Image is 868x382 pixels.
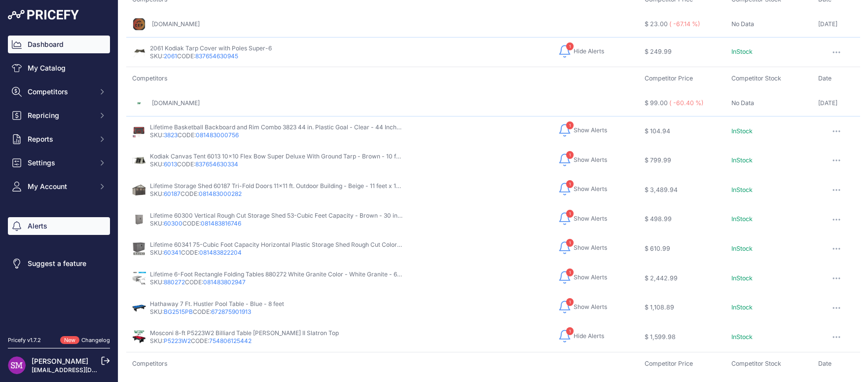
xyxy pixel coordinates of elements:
[150,329,339,337] p: Mosconi 8-ft P5223W2 Billiard Table [PERSON_NAME] II Slatron Top
[558,181,607,197] button: 1 Show Alerts
[566,121,574,129] span: 1
[126,352,639,375] td: Competitors
[196,131,239,139] a: 081483000756
[164,160,177,168] a: 6013
[211,308,251,315] a: 672875901913
[8,178,110,195] button: My Account
[558,328,604,344] button: 1 Hide Alerts
[81,337,110,344] a: Changelog
[199,190,242,197] a: 081483000282
[164,337,191,344] a: P5223W2
[566,327,574,335] span: 1
[28,134,92,144] span: Reports
[731,245,753,252] span: InStock
[566,298,574,306] span: 1
[150,241,402,249] p: Lifetime 60341 75-Cubic Foot Capacity Horizontal Plastic Storage Shed Rough Cut Color - Rough Cut...
[150,249,402,257] p: SKU: CODE:
[639,146,725,176] td: $ 799.99
[574,332,604,340] span: Hide Alerts
[164,131,178,139] a: 3823
[152,20,200,28] a: [DOMAIN_NAME]
[574,215,607,223] span: Show Alerts
[201,220,241,227] a: 081483816746
[199,249,242,256] a: 081483822204
[150,182,402,190] p: Lifetime Storage Shed 60187 Tri-Fold Doors 11x11 ft. Outdoor Building - Beige - 11 feet x 11 feet
[164,278,185,286] a: 880272
[669,99,704,107] span: ( -60.40 %)
[209,337,252,344] a: 754806125442
[639,352,725,375] td: Competitor Price
[558,43,604,59] button: 1 Hide Alerts
[150,337,339,345] p: SKU: CODE:
[164,249,181,256] a: 60341
[60,336,79,344] span: New
[574,303,607,311] span: Show Alerts
[150,52,272,60] p: SKU: CODE:
[150,44,272,52] p: 2061 Kodiak Tarp Cover with Poles Super-6
[731,215,753,223] span: InStock
[645,99,668,107] span: $ 99.00
[150,190,402,198] p: SKU: CODE:
[8,59,110,77] a: My Catalog
[28,158,92,168] span: Settings
[725,352,812,375] td: Competitor Stock
[639,293,725,323] td: $ 1,108.89
[639,205,725,234] td: $ 498.99
[574,185,607,193] span: Show Alerts
[725,67,812,90] td: Competitor Stock
[164,220,182,227] a: 60300
[558,152,607,168] button: 1 Show Alerts
[8,336,41,344] div: Pricefy v1.7.2
[566,42,574,50] span: 1
[731,274,753,282] span: InStock
[150,308,284,316] p: SKU: CODE:
[731,99,754,107] span: No Data
[566,180,574,188] span: 1
[8,107,110,124] button: Repricing
[132,17,146,31] img: competitiveedgeproducts.com.png
[164,308,193,315] a: BG2515PB
[731,186,753,193] span: InStock
[669,20,700,28] span: ( -67.14 %)
[566,239,574,247] span: 1
[639,116,725,146] td: $ 104.94
[8,255,110,272] a: Suggest a feature
[574,244,607,252] span: Show Alerts
[558,240,607,256] button: 1 Show Alerts
[150,153,402,160] p: Kodiak Canvas Tent 6013 10x10 Flex Bow Super Deluxe With Ground Tarp - Brown - 10 feet x 10 feet
[812,67,860,90] td: Date
[8,130,110,148] button: Reports
[28,87,92,97] span: Competitors
[731,304,753,311] span: InStock
[32,357,88,365] a: [PERSON_NAME]
[645,20,668,28] span: $ 23.00
[558,299,607,315] button: 1 Show Alerts
[28,111,92,120] span: Repricing
[566,151,574,159] span: 1
[8,36,110,324] nav: Sidebar
[195,52,238,60] a: 837654630945
[150,160,402,168] p: SKU: CODE:
[8,83,110,101] button: Competitors
[731,127,753,135] span: InStock
[150,220,402,228] p: SKU: CODE:
[731,20,754,28] span: No Data
[164,190,181,197] a: 60187
[126,67,639,90] td: Competitors
[818,20,837,28] span: [DATE]
[818,99,837,107] span: [DATE]
[639,264,725,293] td: $ 2,442.99
[566,210,574,218] span: 1
[150,300,284,308] p: Hathaway 7 Ft. Hustler Pool Table - Blue - 8 feet
[639,234,725,264] td: $ 610.99
[152,99,200,107] a: [DOMAIN_NAME]
[32,366,135,374] a: [EMAIL_ADDRESS][DOMAIN_NAME]
[558,269,607,285] button: 1 Show Alerts
[558,122,607,138] button: 1 Show Alerts
[639,322,725,352] td: $ 1,599.98
[150,270,402,278] p: Lifetime 6-Foot Rectangle Folding Tables 880272 White Granite Color - White Granite - 6 Feet
[164,52,177,60] a: 2061
[8,154,110,172] button: Settings
[574,156,607,164] span: Show Alerts
[150,278,402,286] p: SKU: CODE:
